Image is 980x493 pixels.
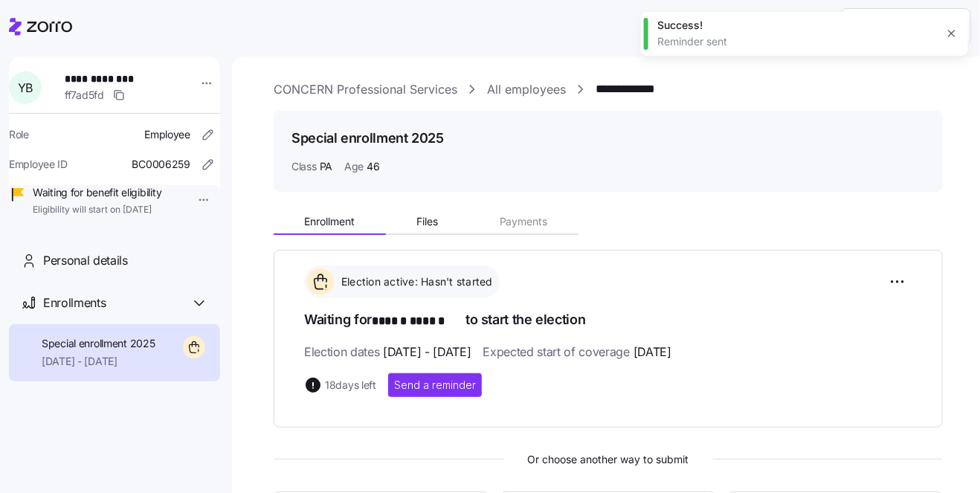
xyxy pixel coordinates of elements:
[634,343,671,361] span: [DATE]
[388,373,482,397] button: Send a reminder
[132,157,190,172] span: BC0006259
[657,34,935,49] div: Reminder sent
[42,336,155,351] span: Special enrollment 2025
[416,216,438,227] span: Files
[291,159,317,174] span: Class
[65,88,104,103] span: ff7ad5fd
[325,378,376,393] span: 18 days left
[33,185,161,200] span: Waiting for benefit eligibility
[657,18,935,33] div: Success!
[274,451,943,468] span: Or choose another way to submit
[43,251,128,270] span: Personal details
[9,157,68,172] span: Employee ID
[304,343,471,361] span: Election dates
[18,82,33,94] span: Y B
[500,216,548,227] span: Payments
[304,216,355,227] span: Enrollment
[304,310,912,331] h1: Waiting for to start the election
[274,80,457,99] a: CONCERN Professional Services
[383,343,471,361] span: [DATE] - [DATE]
[394,378,476,393] span: Send a reminder
[483,343,671,361] span: Expected start of coverage
[367,159,379,174] span: 46
[42,354,155,369] span: [DATE] - [DATE]
[291,129,444,147] h1: Special enrollment 2025
[337,274,493,289] span: Election active: Hasn't started
[144,127,190,142] span: Employee
[344,159,364,174] span: Age
[320,159,332,174] span: PA
[33,204,161,216] span: Eligibility will start on [DATE]
[487,80,566,99] a: All employees
[43,294,106,312] span: Enrollments
[9,127,29,142] span: Role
